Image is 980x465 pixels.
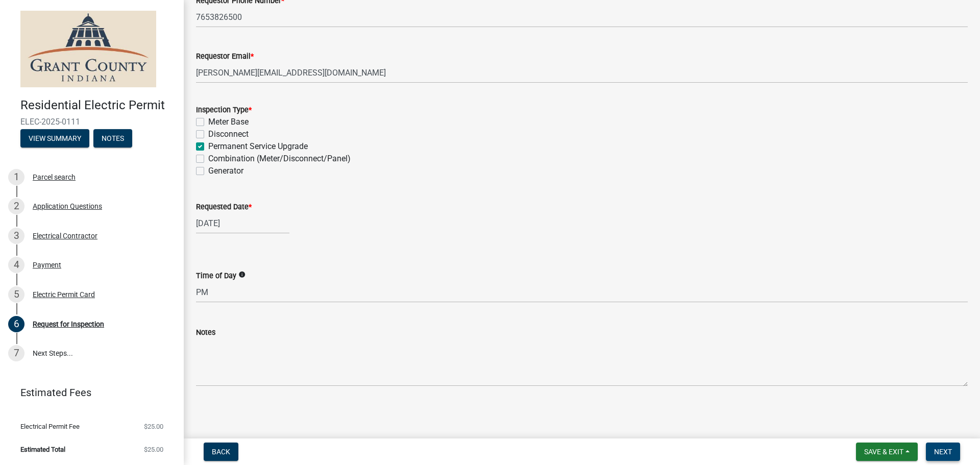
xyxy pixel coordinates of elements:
label: Generator [208,165,243,177]
div: Electric Permit Card [33,291,95,298]
label: Requestor Email [196,53,254,60]
button: Next [926,443,960,461]
div: 3 [8,228,24,244]
div: 4 [8,257,24,273]
input: mm/dd/yyyy [196,213,289,234]
label: Disconnect [208,128,249,140]
wm-modal-confirm: Notes [93,135,132,143]
div: Application Questions [33,203,102,210]
span: Save & Exit [864,448,903,456]
span: ELEC-2025-0111 [20,117,163,127]
div: 1 [8,169,24,185]
label: Notes [196,329,215,336]
button: Save & Exit [856,443,918,461]
span: Electrical Permit Fee [20,423,80,430]
i: info [238,271,246,278]
div: Electrical Contractor [33,232,97,239]
span: Next [934,448,952,456]
h4: Residential Electric Permit [20,98,176,113]
div: Parcel search [33,174,76,181]
button: Notes [93,129,132,148]
span: $25.00 [144,423,163,430]
label: Combination (Meter/Disconnect/Panel) [208,153,351,165]
button: View Summary [20,129,89,148]
img: Grant County, Indiana [20,11,156,87]
label: Inspection Type [196,107,252,114]
div: 2 [8,198,24,214]
div: 7 [8,345,24,361]
label: Permanent Service Upgrade [208,140,308,153]
wm-modal-confirm: Summary [20,135,89,143]
div: Request for Inspection [33,321,104,328]
button: Back [204,443,238,461]
div: 6 [8,316,24,332]
a: Estimated Fees [8,382,167,403]
span: $25.00 [144,446,163,453]
label: Meter Base [208,116,249,128]
label: Time of Day [196,273,236,280]
span: Back [212,448,230,456]
div: 5 [8,286,24,303]
div: Payment [33,261,61,268]
span: Estimated Total [20,446,65,453]
label: Requested Date [196,204,252,211]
